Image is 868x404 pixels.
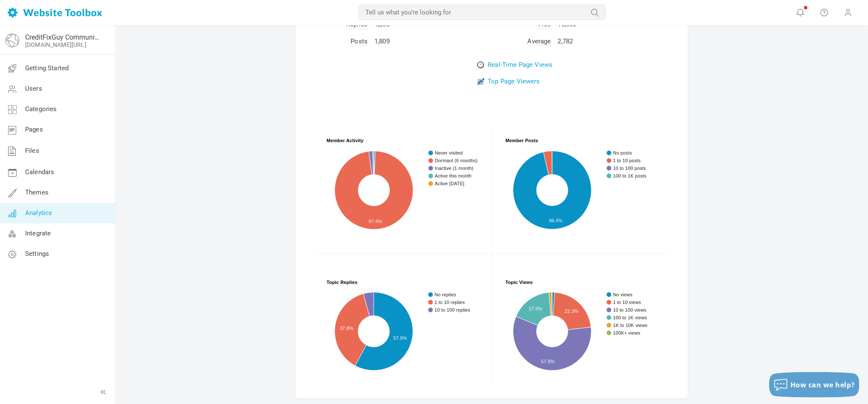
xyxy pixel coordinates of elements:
text: 100K+ views [613,330,641,335]
span: Average [528,37,551,46]
a: Real-Time Page Views [488,61,552,69]
text: 1 to 10 posts [613,158,641,163]
text: 57.9% [394,335,407,341]
text: Never visited [435,150,463,155]
span: Getting Started [25,64,69,72]
img: globe-icon.png [6,34,19,47]
text: No replies [435,292,457,297]
span: Files [25,147,39,155]
text: No views [613,292,633,297]
svg: A chart. [492,126,671,254]
text: 100 to 1K views [613,315,647,320]
text: 1K to 10K views [613,323,648,328]
text: 100 to 1K posts [613,173,647,178]
text: Member Activity [327,138,364,143]
span: Users [25,85,42,92]
text: 1 to 10 replies [435,300,466,305]
a: CreditFixGuy Community Forum [25,33,99,41]
text: 37.8% [340,326,354,331]
text: 57.9% [541,359,555,364]
text: 22.3% [565,309,578,314]
span: Posts [351,37,368,46]
text: 10 to 100 replies [435,307,471,312]
text: 10 to 100 posts [613,166,647,171]
text: 1 to 10 views [613,300,642,305]
text: Topic Views [506,280,533,285]
text: 96.4% [549,218,563,223]
span: Free [538,20,551,29]
span: Themes [25,189,49,196]
a: [DOMAIN_NAME][URL] [25,41,86,48]
text: Topic Replies [327,280,358,285]
span: Integrate [25,229,51,237]
span: Categories [25,105,57,113]
span: How can we help? [790,380,855,390]
text: Inactive (1 month) [435,166,474,171]
input: Tell us what you're looking for [359,5,606,20]
svg: A chart. [313,126,492,254]
text: Active [DATE] [435,181,465,186]
text: Active this month [435,173,471,178]
span: Analytics [25,209,52,217]
span: Settings [25,250,49,258]
text: Dormant (6 months) [435,158,478,163]
text: 97.4% [368,219,382,224]
text: No posts [613,150,632,155]
span: Pages [25,126,43,133]
span: Calendars [25,168,54,176]
td: 2,782 [555,33,618,50]
span: Replies [346,20,368,29]
text: 10 to 100 views [613,307,647,312]
text: 17.5% [529,306,542,311]
text: Member Posts [506,138,538,143]
a: Top Page Viewers [488,77,540,85]
svg: A chart. [492,254,671,381]
td: 1,809 [371,33,397,50]
svg: A chart. [313,254,492,381]
button: How can we help? [769,372,859,398]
